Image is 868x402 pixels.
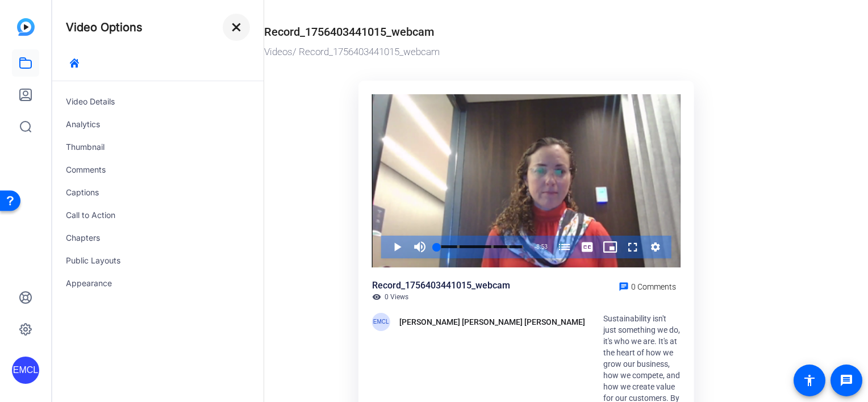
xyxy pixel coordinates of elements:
div: Progress Bar [437,245,523,248]
h4: Video Options [66,20,143,34]
div: Public Layouts [52,249,264,272]
mat-icon: close [229,20,243,34]
button: Picture-in-Picture [599,236,621,258]
div: Captions [52,181,264,204]
div: Record_1756403441015_webcam [372,279,510,292]
mat-icon: accessibility [803,374,816,387]
mat-icon: message [840,374,853,387]
button: Play [386,236,408,258]
span: 8:53 [536,244,547,250]
div: Analytics [52,113,264,136]
button: Captions [576,236,599,258]
div: Call to Action [52,204,264,227]
a: 0 Comments [614,279,681,292]
div: [PERSON_NAME] [PERSON_NAME] [PERSON_NAME] [399,315,585,329]
button: Chapters [553,236,576,258]
a: Videos [264,46,293,57]
div: Comments [52,158,264,181]
mat-icon: visibility [372,292,381,301]
img: blue-gradient.svg [17,18,35,36]
div: / Record_1756403441015_webcam [264,45,788,60]
div: Chapters [52,227,264,249]
div: EMCL [12,357,39,384]
button: Fullscreen [621,236,644,258]
mat-icon: chat [619,282,629,292]
div: Video Player [372,94,681,267]
div: Appearance [52,272,264,295]
span: - [535,244,536,250]
button: Mute [408,236,431,258]
span: 0 Comments [631,282,676,291]
div: Record_1756403441015_webcam [264,23,434,40]
div: Video Details [52,90,264,113]
div: EMCL [372,313,390,331]
span: 0 Views [385,292,408,301]
div: Thumbnail [52,136,264,158]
